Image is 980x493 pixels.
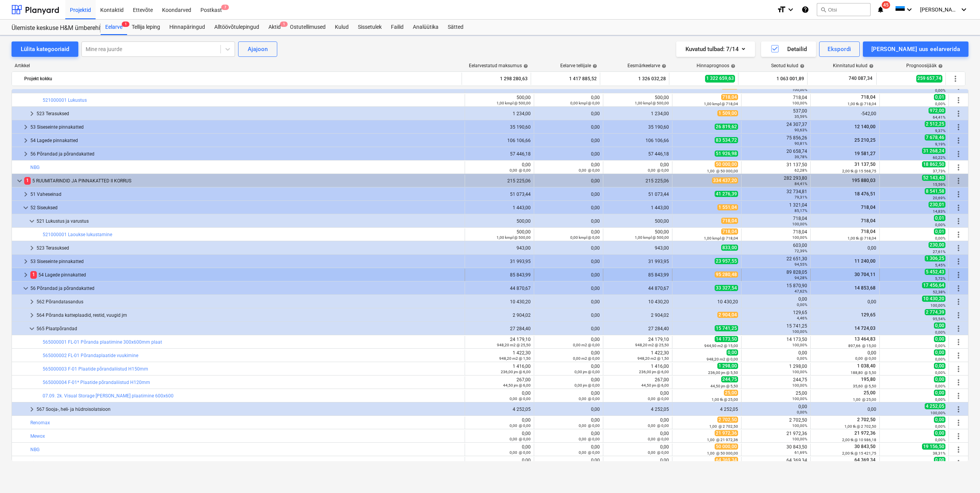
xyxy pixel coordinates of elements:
[721,218,738,224] span: 718,04
[704,102,738,106] small: 1,00 kmpl @ 718,04
[871,44,960,54] div: [PERSON_NAME] uus eelarverida
[537,178,600,184] div: 0,00
[606,178,669,184] div: 215 225,06
[21,190,30,199] span: keyboard_arrow_right
[27,109,36,118] span: keyboard_arrow_right
[925,121,945,127] span: 2 512,25
[36,296,462,308] div: 562 Põrandatasandus
[468,192,531,197] div: 51 073,44
[27,405,36,414] span: keyboard_arrow_right
[717,110,738,116] span: 1 509,00
[959,5,968,14] i: keyboard_arrow_down
[934,228,945,235] span: 0,01
[606,245,669,251] div: 943,00
[935,88,945,93] small: 0,00%
[935,223,945,227] small: 0,00%
[537,272,600,278] div: 0,00
[922,161,945,167] span: 18 862,50
[792,88,807,92] small: 100,00%
[606,138,669,143] div: 106 106,66
[745,256,807,267] div: 22 651,30
[745,108,807,119] div: 537,00
[954,311,963,320] span: Rohkem tegevusi
[786,5,795,14] i: keyboard_arrow_down
[353,20,386,35] div: Sissetulek
[933,196,945,200] small: 20,69%
[795,182,807,186] small: 84,41%
[801,5,809,14] i: Abikeskus
[954,458,963,468] span: Rohkem tegevusi
[101,20,127,35] div: Eelarve
[497,101,531,105] small: 1,00 kmpl @ 500,00
[745,162,807,173] div: 31 137,50
[30,269,462,281] div: 54 Lagede pinnakatted
[537,205,600,210] div: 0,00
[954,176,963,185] span: Rohkem tegevusi
[285,20,330,35] a: Ostutellimused
[848,75,873,82] span: 740 087,34
[925,255,945,261] span: 1 306,25
[933,250,945,254] small: 27,61%
[715,271,738,278] span: 95 280,48
[43,98,87,103] a: 521000001 Lukustus
[920,7,958,13] span: [PERSON_NAME]
[280,22,288,27] span: 1
[685,44,746,54] div: Kuvatud tulbad : 7/14
[606,151,669,157] div: 57 446,18
[860,94,876,100] span: 718,04
[30,188,462,200] div: 51 Vaheseinad
[954,270,963,280] span: Rohkem tegevusi
[954,418,963,427] span: Rohkem tegevusi
[21,203,30,212] span: keyboard_arrow_down
[851,178,876,183] span: 195 880,03
[954,243,963,253] span: Rohkem tegevusi
[705,75,735,82] span: 1 322 659,63
[676,41,755,57] button: Kuvatud tulbad:7/14
[954,96,963,105] span: Rohkem tegevusi
[30,433,45,439] a: Mewox
[795,289,807,293] small: 47,62%
[30,460,50,466] a: BioHouse
[36,215,462,227] div: 521 Lukustus ja varustus
[127,20,165,35] a: Tellija leping
[43,232,112,237] a: 521000001 Laoukse lukustamine
[916,75,942,82] span: 259 657,74
[721,228,738,235] span: 718,04
[30,121,462,133] div: 53 Siseseinte pinnakatted
[854,137,876,143] span: 25 210,25
[30,148,462,160] div: 56 Põrandad ja põrandakatted
[30,420,50,425] a: Renomax
[43,366,148,372] a: 565000003 F-01 Plaatide põrandaliistud H150mm
[854,124,876,129] span: 12 140,00
[717,204,738,210] span: 1 551,04
[860,218,876,223] span: 718,04
[12,41,78,57] button: Lülita kategooriaid
[465,73,528,85] div: 1 298 280,63
[330,20,353,35] div: Kulud
[697,63,735,68] div: Hinnaprognoos
[537,286,600,291] div: 0,00
[537,218,600,224] div: 0,00
[820,7,826,13] span: search
[606,111,669,116] div: 1 234,00
[24,73,459,85] div: Projekt kokku
[43,393,174,399] a: 07.09. 2k. Visual Storage [PERSON_NAME] plaatimine 600x600
[798,64,805,68] span: help
[21,44,69,54] div: Lülita kategooriaid
[30,134,462,147] div: 54 Lagede pinnakatted
[937,64,943,68] span: help
[537,95,600,106] div: 0,00
[386,20,408,35] a: Failid
[933,169,945,173] small: 37,73%
[21,284,30,293] span: keyboard_arrow_down
[570,101,600,105] small: 0,00 kmpl @ 0,00
[635,235,669,240] small: 1,00 kmpl @ 500,00
[408,20,443,35] a: Analüütika
[15,176,24,185] span: keyboard_arrow_down
[715,124,738,130] span: 26 819,62
[922,148,945,154] span: 31 268,24
[715,137,738,143] span: 83 534,72
[36,242,462,254] div: 523 Terasuksed
[715,258,738,264] span: 23 957,55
